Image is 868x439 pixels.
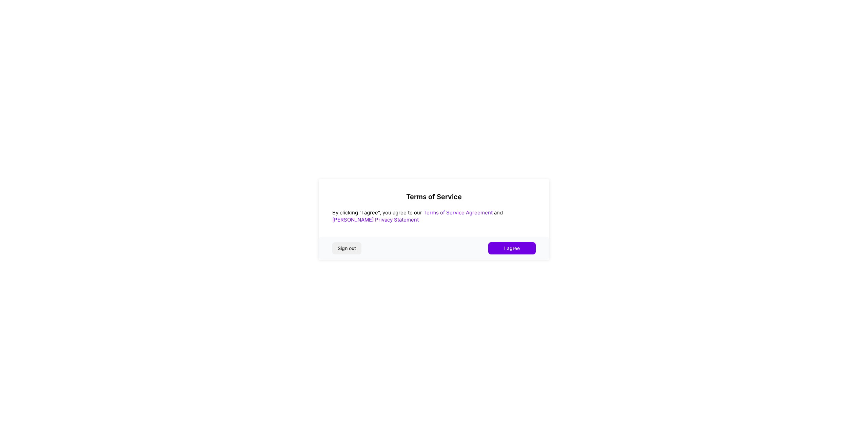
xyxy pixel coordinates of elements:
[423,209,493,216] a: Terms of Service Agreement
[488,242,536,254] button: I agree
[504,245,520,252] span: I agree
[332,216,419,223] a: [PERSON_NAME] Privacy Statement
[332,209,536,223] div: By clicking "I agree", you agree to our and
[332,242,361,254] button: Sign out
[332,193,536,201] h2: Terms of Service
[338,245,356,252] span: Sign out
